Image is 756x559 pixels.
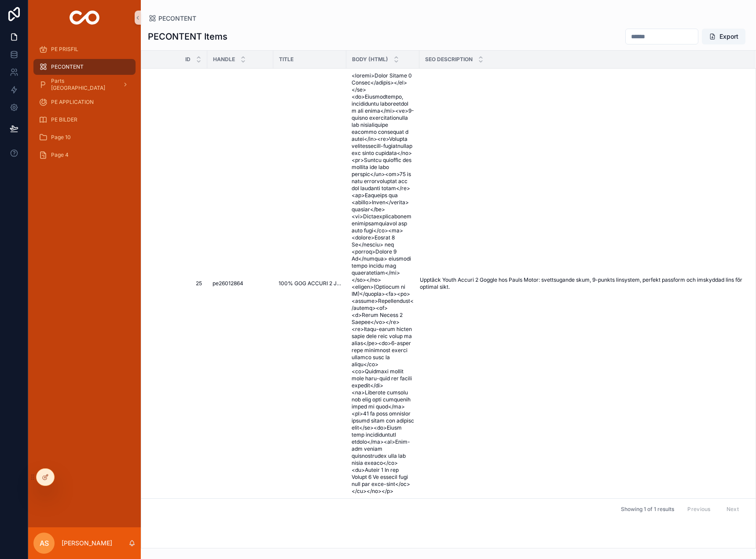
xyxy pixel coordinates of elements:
[148,14,196,23] a: PECONTENT
[51,116,77,123] span: PE BILDER
[621,506,674,513] span: Showing 1 of 1 results
[425,56,473,63] span: SEO Description
[420,276,744,291] a: Upptäck Youth Accuri 2 Goggle hos Pauls Motor: svettsugande skum, 9-punkts linsystem, perfekt pas...
[148,30,228,43] h1: PECONTENT Items
[33,112,136,128] a: PE BILDER
[51,77,115,92] span: Parts [GEOGRAPHIC_DATA]
[279,280,341,287] a: 100% GOG ACCURI 2 JR RD CLR
[33,77,136,92] a: Parts [GEOGRAPHIC_DATA]
[185,56,191,63] span: Id
[352,72,414,495] a: <loremi>Dolor Sitame 0 Consec</adipis></el></se><do>Eiusmodtempo, incididuntu laboreetdol m ali e...
[70,11,100,25] img: App logo
[40,538,49,548] span: AS
[213,56,235,63] span: handle
[352,56,388,63] span: body (html)
[33,147,136,163] a: Page 4
[702,29,745,44] button: Export
[51,46,78,53] span: PE PRISFIL
[33,41,136,57] a: PE PRISFIL
[51,151,69,158] span: Page 4
[152,280,202,287] a: 25
[33,94,136,110] a: PE APPLICATION
[28,35,141,174] div: scrollable content
[213,280,243,287] span: pe26012864
[158,14,196,23] span: PECONTENT
[279,56,294,63] span: title
[33,129,136,145] a: Page 10
[51,134,71,141] span: Page 10
[62,539,112,548] p: [PERSON_NAME]
[213,280,268,287] a: pe26012864
[33,59,136,75] a: PECONTENT
[51,99,94,106] span: PE APPLICATION
[51,63,84,70] span: PECONTENT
